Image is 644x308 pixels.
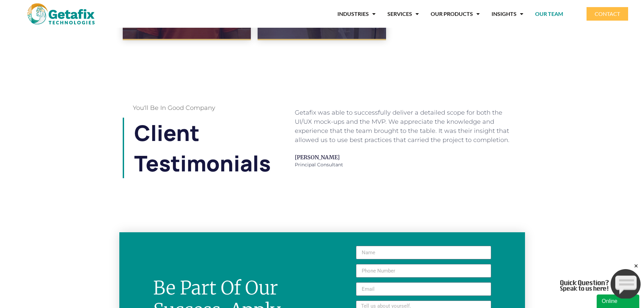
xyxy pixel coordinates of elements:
iframe: chat widget [597,293,641,308]
input: Email [356,282,491,296]
input: Only numbers and phone characters (#, -, *, etc) are accepted. [356,264,491,278]
a: CONTACT [587,7,628,21]
a: SERVICES [387,6,419,22]
h2: Client Testimonials [134,118,251,178]
iframe: chat widget [560,263,641,299]
span: [PERSON_NAME] [295,153,518,161]
h4: You'll be in good company [133,105,251,111]
img: web and mobile application development company [27,3,95,24]
input: Name [356,246,491,259]
div: 2 / 3 [271,101,525,175]
a: INDUSTRIES [337,6,376,22]
a: INSIGHTS [492,6,523,22]
nav: Menu [126,6,563,22]
div: Slides [271,101,525,175]
div: Getafix was able to successfully deliver a detailed scope for both the UI/UX mock-ups and the MVP... [295,108,518,145]
a: OUR TEAM [535,6,563,22]
span: Principal Consultant [295,161,518,168]
a: OUR PRODUCTS [431,6,480,22]
span: CONTACT [595,11,620,17]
